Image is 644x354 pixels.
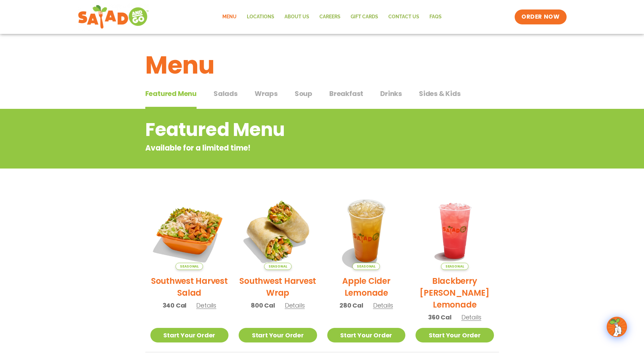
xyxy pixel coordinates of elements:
a: Menu [217,9,242,25]
p: Available for a limited time! [145,142,444,154]
nav: Menu [217,9,447,25]
div: Tabbed content [145,86,499,109]
span: Salads [214,88,238,99]
h1: Menu [145,47,499,83]
span: Featured Menu [145,88,197,99]
img: Product photo for Southwest Harvest Salad [150,192,229,270]
a: Start Your Order [150,328,229,342]
span: Seasonal [352,263,380,270]
a: FAQs [424,9,447,25]
span: Seasonal [264,263,292,270]
img: Product photo for Southwest Harvest Wrap [239,192,317,270]
a: Careers [314,9,346,25]
a: About Us [279,9,314,25]
img: Product photo for Blackberry Bramble Lemonade [416,192,494,270]
span: 800 Cal [251,301,275,310]
a: Start Your Order [327,328,406,342]
h2: Apple Cider Lemonade [327,275,406,299]
h2: Southwest Harvest Wrap [239,275,317,299]
img: wpChatIcon [607,317,626,336]
span: Sides & Kids [419,88,461,99]
span: Breakfast [329,88,363,99]
h2: Southwest Harvest Salad [150,275,229,299]
span: Wraps [255,88,278,99]
span: 340 Cal [163,301,187,310]
a: Contact Us [383,9,424,25]
a: Start Your Order [416,328,494,342]
span: Details [196,301,216,310]
a: Start Your Order [239,328,317,342]
a: ORDER NOW [515,9,566,24]
span: Details [285,301,305,310]
span: 360 Cal [428,313,452,322]
span: Seasonal [176,263,203,270]
h2: Featured Menu [145,116,444,143]
a: Locations [242,9,279,25]
h2: Blackberry [PERSON_NAME] Lemonade [416,275,494,311]
span: Details [461,313,481,321]
a: GIFT CARDS [346,9,383,25]
span: Seasonal [441,263,468,270]
span: Soup [295,88,312,99]
img: new-SAG-logo-768×292 [78,3,149,31]
span: Drinks [380,88,402,99]
img: Product photo for Apple Cider Lemonade [327,192,406,270]
span: 280 Cal [339,301,363,310]
span: Details [373,301,393,310]
span: ORDER NOW [521,13,559,21]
